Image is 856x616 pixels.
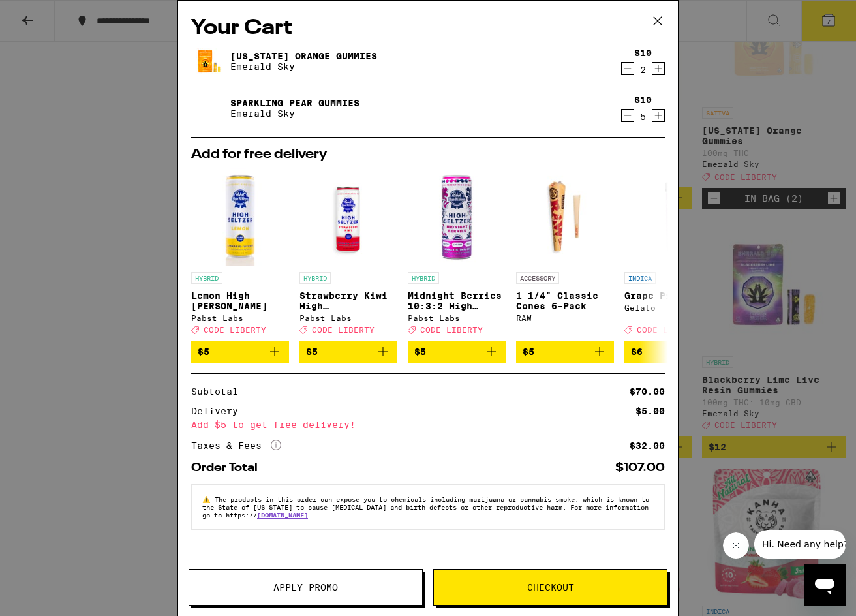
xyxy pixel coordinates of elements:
p: Strawberry Kiwi High [PERSON_NAME] [299,290,397,311]
iframe: Button to launch messaging window [804,564,846,606]
p: HYBRID [408,272,439,284]
iframe: Close message [723,532,749,559]
h2: Your Cart [191,14,665,43]
p: Emerald Sky [230,61,377,72]
div: $32.00 [630,441,665,450]
a: Open page for Grape Pie - 1g from Gelato [624,168,722,341]
div: Delivery [191,407,247,416]
a: [US_STATE] Orange Gummies [230,51,377,61]
button: Add to bag [299,341,397,363]
div: $70.00 [630,387,665,396]
button: Decrement [621,62,634,75]
a: Open page for 1 1/4" Classic Cones 6-Pack from RAW [516,168,614,341]
span: CODE LIBERTY [204,326,266,334]
div: RAW [516,314,614,322]
span: $5 [523,346,534,357]
div: Subtotal [191,387,247,396]
a: Sparkling Pear Gummies [230,98,359,108]
p: HYBRID [299,272,331,284]
img: Pabst Labs - Midnight Berries 10:3:2 High Seltzer [408,168,506,266]
a: Open page for Midnight Berries 10:3:2 High Seltzer from Pabst Labs [408,168,506,341]
a: Open page for Lemon High Seltzer from Pabst Labs [191,168,289,341]
div: $5.00 [635,407,665,416]
p: ACCESSORY [516,272,559,284]
p: INDICA [624,272,656,284]
div: Taxes & Fees [191,440,281,452]
a: [DOMAIN_NAME] [257,511,308,519]
span: CODE LIBERTY [637,326,699,334]
div: Pabst Labs [191,314,289,322]
div: Order Total [191,462,267,474]
p: 1 1/4" Classic Cones 6-Pack [516,290,614,311]
span: Hi. Need any help? [8,9,94,20]
div: $10 [634,48,652,58]
a: Open page for Strawberry Kiwi High Seltzer from Pabst Labs [299,168,397,341]
span: Apply Promo [273,583,338,592]
button: Add to bag [624,341,722,363]
div: Pabst Labs [299,314,397,322]
span: $5 [198,346,209,357]
span: CODE LIBERTY [312,326,374,334]
button: Add to bag [516,341,614,363]
img: California Orange Gummies [191,43,228,80]
span: $6 [631,346,643,357]
button: Checkout [433,569,667,606]
button: Add to bag [408,341,506,363]
img: Gelato - Grape Pie - 1g [624,168,722,266]
button: Add to bag [191,341,289,363]
div: $10 [634,95,652,105]
iframe: Message from company [754,530,846,559]
div: 2 [634,65,652,75]
div: $107.00 [615,462,665,474]
p: Grape Pie - 1g [624,290,722,301]
h2: Add for free delivery [191,148,665,161]
span: CODE LIBERTY [420,326,483,334]
p: Lemon High [PERSON_NAME] [191,290,289,311]
span: $5 [306,346,318,357]
span: The products in this order can expose you to chemicals including marijuana or cannabis smoke, whi... [202,495,649,519]
div: Gelato [624,303,722,312]
button: Apply Promo [189,569,423,606]
img: Pabst Labs - Lemon High Seltzer [191,168,289,266]
p: Emerald Sky [230,108,359,119]
div: Add $5 to get free delivery! [191,420,665,429]
span: $5 [414,346,426,357]
img: Pabst Labs - Strawberry Kiwi High Seltzer [299,168,397,266]
span: ⚠️ [202,495,215,503]
div: 5 [634,112,652,122]
p: Midnight Berries 10:3:2 High [PERSON_NAME] [408,290,506,311]
span: Checkout [527,583,574,592]
img: Sparkling Pear Gummies [191,90,228,127]
button: Decrement [621,109,634,122]
div: Pabst Labs [408,314,506,322]
img: RAW - 1 1/4" Classic Cones 6-Pack [516,168,614,266]
button: Increment [652,62,665,75]
button: Increment [652,109,665,122]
